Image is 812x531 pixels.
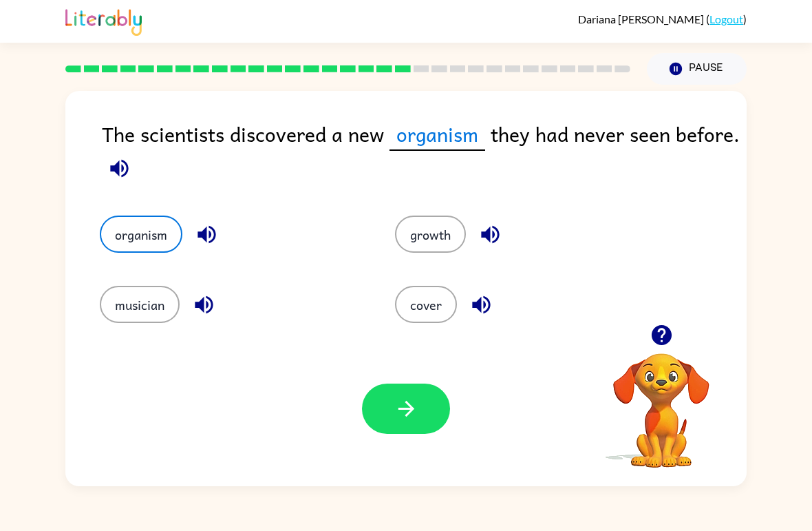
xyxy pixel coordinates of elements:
[395,216,466,253] button: growth
[578,12,747,25] div: ( )
[578,12,706,25] span: Dariana [PERSON_NAME]
[100,286,180,323] button: musician
[389,118,485,151] span: organism
[709,12,743,25] a: Logout
[102,118,747,188] div: The scientists discovered a new they had never seen before.
[592,332,730,470] video: Your browser must support playing .mp4 files to use Literably. Please try using another browser.
[647,53,747,85] button: Pause
[100,216,182,253] button: organism
[65,6,142,36] img: Literably
[395,286,457,323] button: cover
